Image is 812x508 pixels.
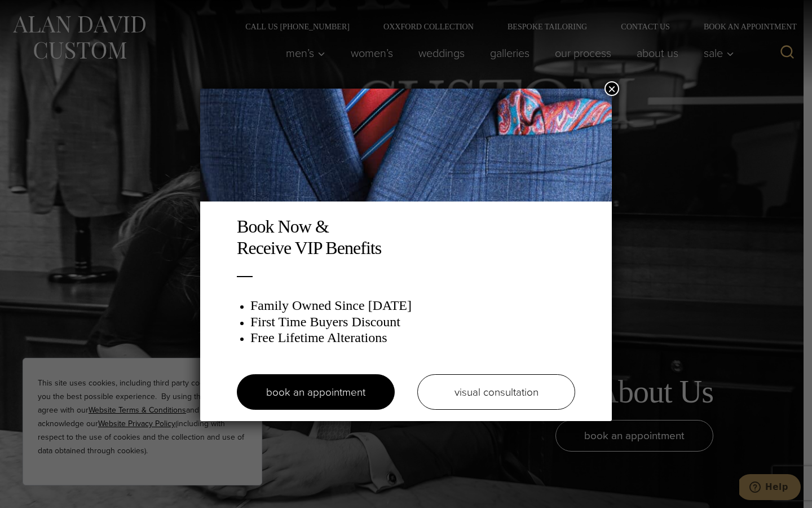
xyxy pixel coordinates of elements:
[250,330,575,346] h3: Free Lifetime Alterations
[237,216,575,259] h2: Book Now & Receive VIP Benefits
[26,8,49,18] span: Help
[237,374,395,410] a: book an appointment
[417,374,575,410] a: visual consultation
[250,314,575,330] h3: First Time Buyers Discount
[250,297,575,314] h3: Family Owned Since [DATE]
[604,81,619,96] button: Close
